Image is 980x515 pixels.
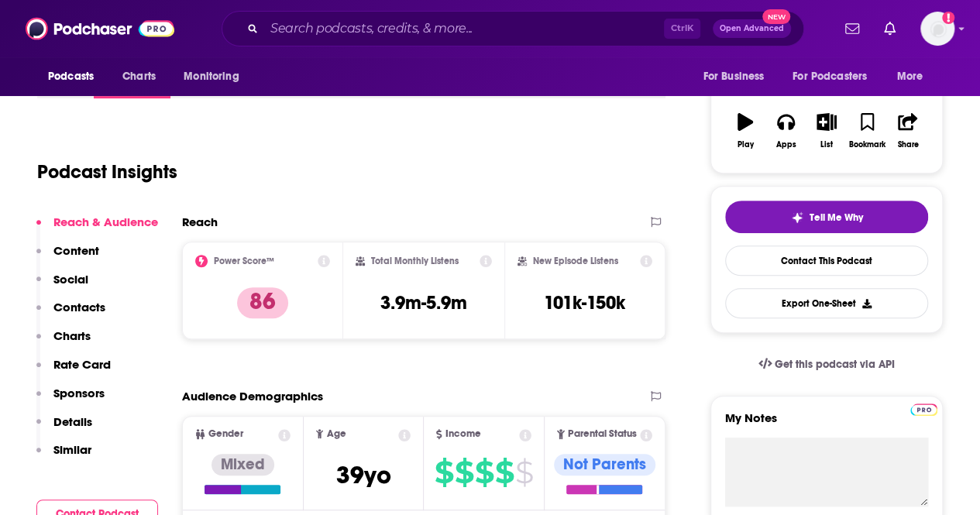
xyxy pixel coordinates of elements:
button: Content [36,243,99,272]
span: New [762,9,790,24]
img: tell me why sparkle [791,211,803,224]
span: Logged in as gabrielle.gantz [920,12,954,46]
h3: 101k-150k [544,291,625,314]
h1: Podcast Insights [37,160,177,184]
div: Play [738,140,754,149]
a: Show notifications dropdown [839,15,865,42]
button: Similar [36,442,91,471]
div: Bookmark [849,140,885,149]
div: Search podcasts, credits, & more... [222,11,804,46]
span: Podcasts [48,66,94,88]
button: Social [36,272,88,300]
span: For Business [703,66,764,88]
p: Reach & Audience [53,215,158,229]
img: User Profile [920,12,954,46]
span: More [897,66,923,88]
img: Podchaser - Follow, Share and Rate Podcasts [26,14,174,43]
button: open menu [782,62,889,91]
p: Rate Card [53,357,111,372]
div: Apps [776,140,796,149]
span: Open Advanced [720,25,784,33]
button: Charts [36,328,91,357]
span: Charts [122,66,156,88]
p: Contacts [53,300,105,314]
p: Sponsors [53,386,105,400]
h2: Reach [182,215,218,229]
span: $ [475,460,493,485]
button: tell me why sparkleTell Me Why [725,201,928,233]
p: Content [53,243,99,258]
button: Show profile menu [920,12,954,46]
button: Share [888,103,928,159]
p: Similar [53,442,91,457]
button: Bookmark [847,103,887,159]
h2: Power Score™ [214,256,274,266]
button: open menu [692,62,783,91]
div: Share [897,140,918,149]
span: Age [326,429,346,439]
span: $ [435,460,453,485]
span: Income [445,429,481,439]
img: Podchaser Pro [910,403,937,416]
span: Parental Status [568,429,637,439]
h3: 3.9m-5.9m [380,291,467,314]
span: 39 yo [335,460,390,490]
input: Search podcasts, credits, & more... [264,16,664,41]
div: List [820,140,833,149]
span: Get this podcast via API [775,358,895,371]
span: Ctrl K [664,19,700,39]
span: $ [515,460,533,485]
span: Tell Me Why [810,211,863,224]
button: open menu [886,62,943,91]
p: Details [53,414,92,429]
span: For Podcasters [793,66,867,88]
button: Open AdvancedNew [713,19,791,38]
button: Play [725,103,765,159]
div: Mixed [211,454,274,476]
button: Reach & Audience [36,215,158,243]
button: List [806,103,847,159]
button: Export One-Sheet [725,288,928,318]
span: Monitoring [184,66,239,88]
p: Charts [53,328,91,343]
button: Sponsors [36,386,105,414]
h2: Audience Demographics [182,389,323,403]
p: Social [53,272,88,287]
label: My Notes [725,410,928,438]
a: Pro website [910,401,937,416]
h2: Total Monthly Listens [371,256,459,266]
button: open menu [173,62,259,91]
div: Not Parents [554,454,655,476]
button: Contacts [36,300,105,328]
button: Details [36,414,92,443]
span: $ [455,460,473,485]
svg: Add a profile image [942,12,954,24]
a: Get this podcast via API [746,345,907,383]
h2: New Episode Listens [533,256,618,266]
span: Gender [208,429,243,439]
a: Contact This Podcast [725,245,928,276]
a: Show notifications dropdown [878,15,902,42]
p: 86 [237,287,288,318]
span: $ [495,460,514,485]
a: Charts [112,62,165,91]
button: Rate Card [36,357,111,386]
button: Apps [765,103,806,159]
button: open menu [37,62,114,91]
